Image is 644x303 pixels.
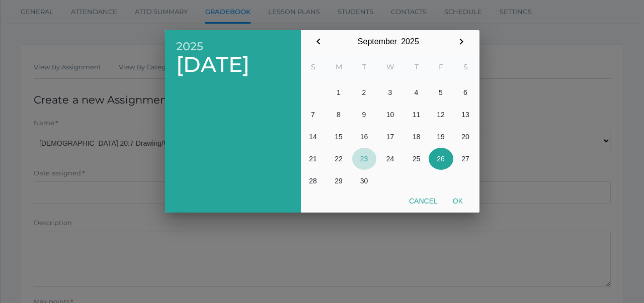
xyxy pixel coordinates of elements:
button: 25 [405,148,429,170]
button: 13 [453,104,478,126]
button: 14 [301,126,326,148]
button: 7 [301,104,326,126]
button: 15 [326,126,352,148]
button: 23 [352,148,376,170]
button: 12 [429,104,453,126]
button: 18 [405,126,429,148]
button: 2 [352,81,376,104]
button: 30 [352,170,376,192]
button: 28 [301,170,326,192]
button: 6 [453,81,478,104]
button: 10 [376,104,405,126]
button: 17 [376,126,405,148]
button: 3 [376,81,405,104]
abbr: Monday [336,62,342,71]
button: 11 [405,104,429,126]
button: 21 [301,148,326,170]
button: 5 [429,81,453,104]
button: 29 [326,170,352,192]
button: 27 [453,148,478,170]
abbr: Wednesday [386,62,394,71]
button: 22 [326,148,352,170]
abbr: Tuesday [362,62,366,71]
button: Cancel [401,192,445,210]
button: 8 [326,104,352,126]
abbr: Friday [439,62,443,71]
abbr: Sunday [311,62,315,71]
span: 2025 [176,40,290,53]
abbr: Saturday [463,62,468,71]
abbr: Thursday [415,62,419,71]
button: Ok [445,192,470,210]
button: 9 [352,104,376,126]
button: 20 [453,126,478,148]
button: 26 [429,148,453,170]
button: 19 [429,126,453,148]
button: 1 [326,81,352,104]
button: 4 [405,81,429,104]
span: [DATE] [176,53,290,76]
button: 24 [376,148,405,170]
button: 16 [352,126,376,148]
